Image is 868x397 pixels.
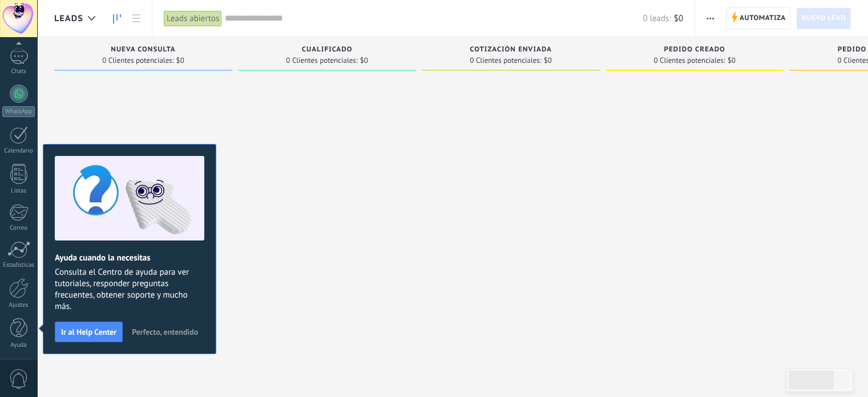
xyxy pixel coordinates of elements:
span: 0 Clientes potenciales: [653,57,725,64]
div: Calendario [2,147,35,155]
div: WhatsApp [2,106,35,117]
div: Leads abiertos [164,10,222,27]
span: Perfecto, entendido [132,328,198,336]
h2: Ayuda cuando la necesitas [55,252,204,263]
div: Cotización enviada [427,46,594,55]
div: Ajustes [2,302,35,309]
span: 0 leads: [643,13,671,24]
span: $0 [360,57,368,64]
div: Chats [2,68,35,75]
span: Nuevo lead [801,8,846,29]
div: Nueva consulta [60,46,227,55]
span: $0 [544,57,552,64]
div: Pedido creado [611,46,778,55]
span: Leads [54,13,83,24]
a: Lista [127,7,146,30]
span: 0 Clientes potenciales: [286,57,357,64]
span: Automatiza [740,8,786,29]
button: Ir al Help Center [55,322,123,342]
span: $0 [728,57,736,64]
a: Automatiza [726,7,791,29]
div: Estadísticas [2,262,35,269]
span: 0 Clientes potenciales: [102,57,173,64]
span: 0 Clientes potenciales: [470,57,541,64]
span: $0 [674,13,683,24]
span: Nueva consulta [111,46,175,54]
a: Nuevo lead [796,7,851,29]
span: Cotización enviada [470,46,552,54]
div: Correo [2,224,35,232]
span: $0 [176,57,184,64]
button: Más [702,7,718,29]
div: Listas [2,187,35,195]
div: Ayuda [2,342,35,349]
button: Perfecto, entendido [127,323,203,340]
a: Leads [107,7,127,30]
div: Cualificado [244,46,410,55]
span: Consulta el Centro de ayuda para ver tutoriales, responder preguntas frecuentes, obtener soporte ... [55,267,204,312]
span: Cualificado [302,46,353,54]
span: Pedido creado [664,46,725,54]
span: Ir al Help Center [61,328,116,336]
